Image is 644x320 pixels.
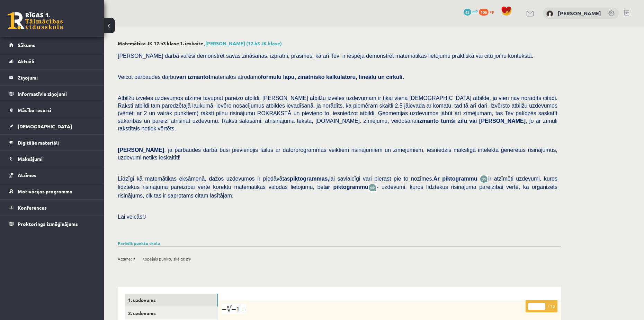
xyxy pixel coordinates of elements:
[18,123,72,129] span: [DEMOGRAPHIC_DATA]
[142,254,185,264] span: Kopējais punktu skaits:
[9,70,95,85] a: Ziņojumi
[18,86,95,102] legend: Informatīvie ziņojumi
[479,9,489,16] span: 106
[18,58,34,64] span: Aktuāli
[133,254,135,264] span: 7
[118,147,557,161] span: , ja pārbaudes darbā būsi pievienojis failus ar datorprogrammās veiktiem risinājumiem un zīmējumi...
[9,86,95,102] a: Informatīvie ziņojumi
[18,139,59,146] span: Digitālie materiāli
[18,42,35,48] span: Sākums
[526,300,557,312] p: / 1p
[186,254,191,264] span: 29
[118,254,132,264] span: Atzīme:
[368,184,377,192] img: wKvN42sLe3LLwAAAABJRU5ErkJggg==
[9,102,95,118] a: Mācību resursi
[9,216,95,232] a: Proktoringa izmēģinājums
[18,107,51,113] span: Mācību resursi
[18,188,72,194] span: Motivācijas programma
[464,9,471,16] span: 43
[9,53,95,69] a: Aktuāli
[480,175,488,183] img: JfuEzvunn4EvwAAAAASUVORK5CYII=
[558,10,601,17] a: [PERSON_NAME]
[479,9,498,14] a: 106 xp
[118,40,561,46] h2: Matemātika JK 12.b3 klase 1. ieskaite ,
[18,151,95,167] legend: Maksājumi
[118,176,480,182] span: Līdzīgi kā matemātikas eksāmenā, dažos uzdevumos ir piedāvātas lai savlaicīgi vari pierast pie to...
[118,214,144,220] span: Lai veicās!
[433,176,477,182] b: Ar piktogrammu
[18,172,36,178] span: Atzīmes
[9,151,95,167] a: Maksājumi
[118,74,404,80] span: Veicot pārbaudes darbu materiālos atrodamo
[464,9,478,14] a: 43 mP
[125,307,218,320] a: 2. uzdevums
[9,118,95,134] a: [DEMOGRAPHIC_DATA]
[118,147,164,153] span: [PERSON_NAME]
[125,294,218,307] a: 1. uzdevums
[9,200,95,216] a: Konferences
[18,70,95,85] legend: Ziņojumi
[9,37,95,53] a: Sākums
[546,10,553,17] img: Viktorija Pētersone
[261,74,404,80] b: formulu lapu, zinātnisko kalkulatoru, lineālu un cirkuli.
[490,9,494,14] span: xp
[441,118,526,124] b: tumši zilu vai [PERSON_NAME]
[290,176,329,182] b: piktogrammas,
[418,118,438,124] b: izmanto
[176,74,211,80] b: vari izmantot
[118,95,557,131] span: Atbilžu izvēles uzdevumos atzīmē tavuprāt pareizo atbildi. [PERSON_NAME] atbilžu izvēles uzdevuma...
[118,184,557,198] span: - uzdevumi, kuros līdztekus risinājuma pareizībai vērtē, kā organizēts risinājums, cik tas ir sap...
[118,53,533,59] span: [PERSON_NAME] darbā varēsi demonstrēt savas zināšanas, izpratni, prasmes, kā arī Tev ir iespēja d...
[8,12,63,29] a: Rīgas 1. Tālmācības vidusskola
[9,135,95,150] a: Digitālie materiāli
[222,304,246,314] img: fGfkD52zrINkrnA+Q6t7BGqPpv5pFggqo7HpS7JXLWaatRVXk5nV86Tgh3gNMIEqN5Yg1dFFouqrgesre9XexEVOYHY5Ja2kR...
[205,40,282,46] a: [PERSON_NAME] (12.b3 JK klase)
[472,9,478,14] span: mP
[18,221,78,227] span: Proktoringa izmēģinājums
[325,184,368,190] b: ar piktogrammu
[9,183,95,199] a: Motivācijas programma
[144,214,146,220] span: J
[18,204,47,211] span: Konferences
[118,240,160,246] a: Parādīt punktu skalu
[9,167,95,183] a: Atzīmes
